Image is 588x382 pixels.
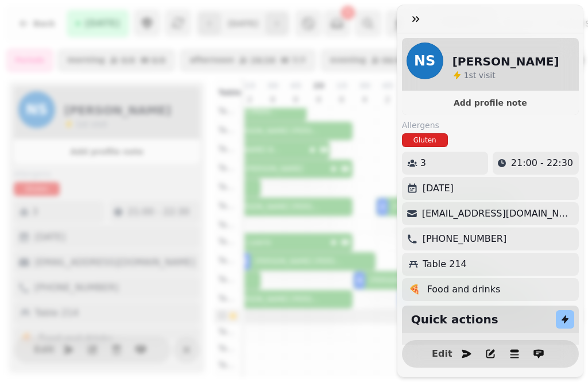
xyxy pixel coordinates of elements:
[435,349,449,358] span: Edit
[423,182,454,195] p: [DATE]
[416,99,565,107] span: Add profile note
[427,283,501,296] p: Food and drinks
[423,232,507,246] p: [PHONE_NUMBER]
[511,156,573,170] p: 21:00 - 22:30
[452,53,559,70] h2: [PERSON_NAME]
[431,342,454,365] button: Edit
[464,71,469,80] span: 1
[423,257,467,271] p: Table 214
[469,71,479,80] span: st
[411,311,498,327] h2: Quick actions
[420,156,426,170] p: 3
[402,119,579,131] label: Allergens
[464,70,496,81] p: visit
[414,54,435,68] span: NS
[413,136,436,145] p: Gluten
[422,207,574,221] p: [EMAIL_ADDRESS][DOMAIN_NAME]
[407,95,574,110] button: Add profile note
[409,283,420,296] p: 🍕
